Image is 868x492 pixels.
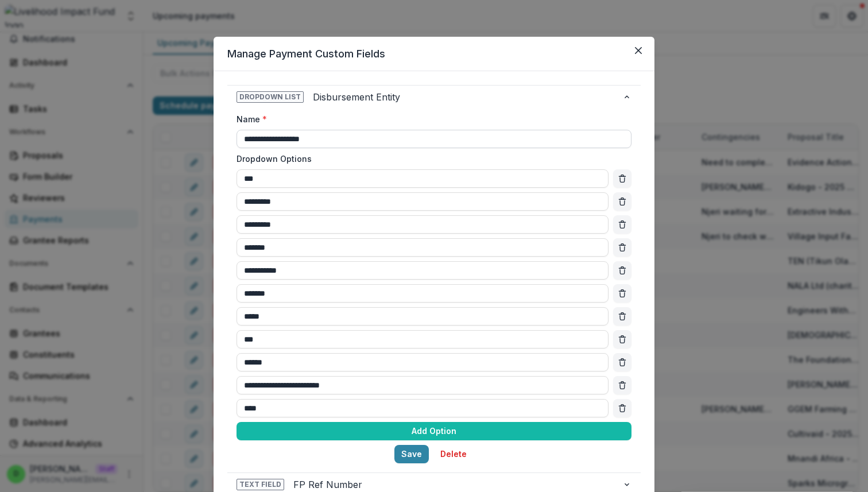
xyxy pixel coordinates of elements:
button: Close [629,41,648,60]
button: Add Option [237,422,631,440]
button: Remove option [613,399,631,417]
button: Remove option [613,284,631,303]
div: Dropdown ListDisbursement Entity [227,109,641,472]
span: Text Field [237,479,284,490]
button: Save [394,445,429,463]
button: Dropdown ListDisbursement Entity [227,86,641,109]
button: Delete [433,445,474,463]
span: Disbursement Entity [313,90,613,104]
button: Remove option [613,353,631,371]
label: Name [237,113,625,125]
label: Dropdown Options [237,153,625,165]
button: Remove option [613,192,631,211]
button: Remove option [613,261,631,280]
button: Remove option [613,307,631,326]
button: Remove option [613,169,631,188]
button: Remove option [613,376,631,394]
header: Manage Payment Custom Fields [214,37,654,71]
button: Remove option [613,215,631,234]
button: Remove option [613,238,631,257]
span: FP Ref Number [293,478,613,491]
button: Remove option [613,330,631,348]
span: Dropdown List [237,91,304,103]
